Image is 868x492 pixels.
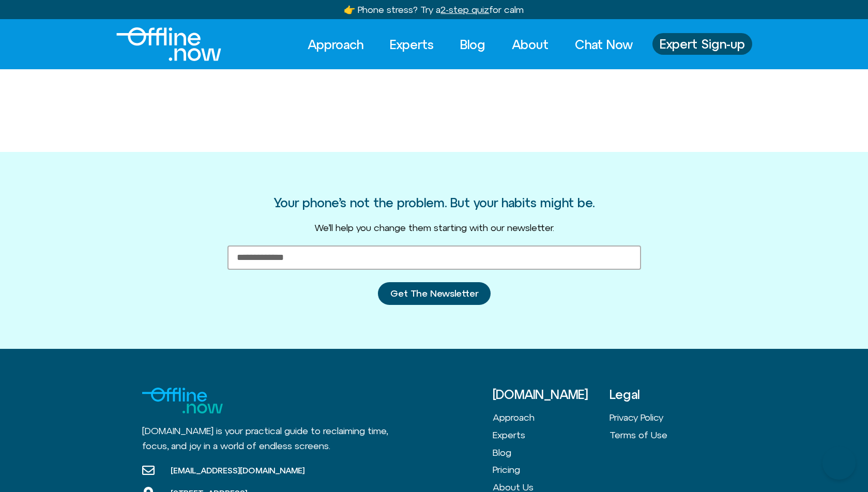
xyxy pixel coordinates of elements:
div: Logo [116,27,204,61]
span: [DOMAIN_NAME] is your practical guide to reclaiming time, focus, and joy in a world of endless sc... [142,425,388,451]
nav: Menu [610,409,726,443]
a: 👉 Phone stress? Try a2-step quizfor calm [344,4,524,15]
form: New Form [227,245,641,317]
a: Terms of Use [610,426,726,444]
span: Get The Newsletter [390,288,478,299]
a: Expert Sign-up [652,33,752,55]
a: Pricing [493,461,610,479]
a: Approach [298,33,373,56]
span: [EMAIL_ADDRESS][DOMAIN_NAME] [168,465,304,475]
span: We’ll help you change them starting with our newsletter. [314,222,554,233]
h3: Your phone’s not the problem. But your habits might be. [274,196,595,209]
iframe: Botpress [823,447,856,480]
h3: Legal [610,388,726,401]
a: Experts [380,33,443,56]
button: Get The Newsletter [378,282,491,305]
a: About [502,33,558,56]
a: Blog [451,33,495,56]
a: Privacy Policy [610,409,726,426]
nav: Menu [298,33,642,56]
a: Blog [493,444,610,462]
img: Offline.Now logo in white. Text of the words offline.now with a line going through the "O" [116,27,221,61]
a: Approach [493,409,610,426]
h3: [DOMAIN_NAME] [493,388,610,401]
img: Logo for Offline.now with the text "Offline" in blue and "Now" in Green. [142,388,223,413]
a: Experts [493,426,610,444]
span: Expert Sign-up [660,37,745,51]
u: 2-step quiz [440,4,489,15]
a: [EMAIL_ADDRESS][DOMAIN_NAME] [142,464,304,476]
a: Chat Now [566,33,642,56]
